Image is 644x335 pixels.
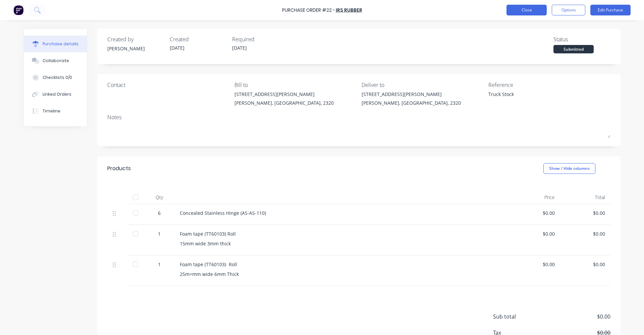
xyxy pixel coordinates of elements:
div: 25m=mm wide 6mm Thick [180,271,504,278]
div: $0.00 [566,230,605,237]
button: Collaborate [24,52,87,69]
div: Price [510,191,560,204]
div: 1 [150,230,169,237]
div: $0.00 [566,209,605,217]
div: Notes [107,113,610,121]
span: $0.00 [543,313,610,321]
div: Foam tape (TT60103) Roll [180,230,504,237]
div: [PERSON_NAME], [GEOGRAPHIC_DATA], 2320 [234,99,334,106]
div: Submitted [553,45,594,53]
div: 6 [150,209,169,217]
button: Timeline [24,103,87,119]
textarea: Truck Stock [488,91,572,106]
div: 15mm wide 3mm thick [180,240,504,247]
div: Timeline [43,108,60,114]
div: Status [553,35,610,43]
div: $0.00 [515,261,555,268]
button: Checklists 0/0 [24,69,87,86]
div: Reference [488,81,610,89]
button: Close [506,5,547,15]
button: Linked Orders [24,86,87,103]
div: [STREET_ADDRESS][PERSON_NAME] [362,91,461,98]
div: Contact [107,81,229,89]
span: Sub total [493,313,543,321]
div: Qty [144,191,174,204]
div: $0.00 [515,209,555,217]
div: Deliver to [362,81,484,89]
button: Show / Hide columns [543,163,595,174]
button: Edit Purchase [590,5,631,15]
div: Total [560,191,610,204]
div: Collaborate [43,58,69,64]
div: [PERSON_NAME] [107,45,164,52]
div: $0.00 [515,230,555,237]
div: Products [107,164,131,173]
button: Purchase details [24,36,87,52]
div: Required [232,35,289,43]
div: 1 [150,261,169,268]
button: Options [552,5,585,15]
div: $0.00 [566,261,605,268]
div: Purchase details [43,41,78,47]
div: Linked Orders [43,91,71,97]
img: Factory [13,5,23,15]
div: Created [170,35,227,43]
div: [STREET_ADDRESS][PERSON_NAME] [234,91,334,98]
a: IRS Rubber [336,7,362,13]
div: Concealed Stainless Hinge (AS-AS-110) [180,209,504,217]
div: Created by [107,35,164,43]
div: Checklists 0/0 [43,75,72,81]
div: [PERSON_NAME], [GEOGRAPHIC_DATA], 2320 [362,99,461,106]
div: Foam tape (TT60103) Roll [180,261,504,268]
div: Purchase Order #22 - [282,7,335,14]
div: Bill to [234,81,357,89]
